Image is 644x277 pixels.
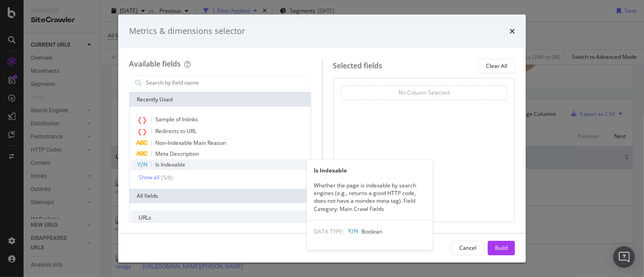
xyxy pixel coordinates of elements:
[486,62,507,70] div: Clear All
[613,246,635,268] div: Open Intercom Messenger
[459,244,476,252] div: Cancel
[478,59,515,73] button: Clear All
[307,181,433,213] div: Whether the page is indexable by search engines (e.g., returns a good HTTP code, does not have a ...
[129,25,245,37] div: Metrics & dimensions selector
[155,127,197,135] span: Redirects to URL
[145,76,309,90] input: Search by field name
[362,228,383,235] span: Boolean
[307,167,433,174] div: Is Indexable
[139,174,159,181] div: Show all
[118,14,526,263] div: modal
[399,89,450,96] div: No Column Selected
[495,244,508,252] div: Build
[155,161,185,168] span: Is Indexable
[509,25,515,37] div: times
[130,92,311,107] div: Recently Used
[333,61,383,71] div: Selected fields
[129,59,181,69] div: Available fields
[488,241,515,255] button: Build
[314,228,344,235] span: DATA TYPE:
[131,210,309,225] div: URLs
[452,241,484,255] button: Cancel
[155,150,199,158] span: Meta Description
[159,174,173,181] div: ( 5 / 8 )
[155,115,198,123] span: Sample of Inlinks
[155,139,226,147] span: Non-Indexable Main Reason
[130,189,311,203] div: All fields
